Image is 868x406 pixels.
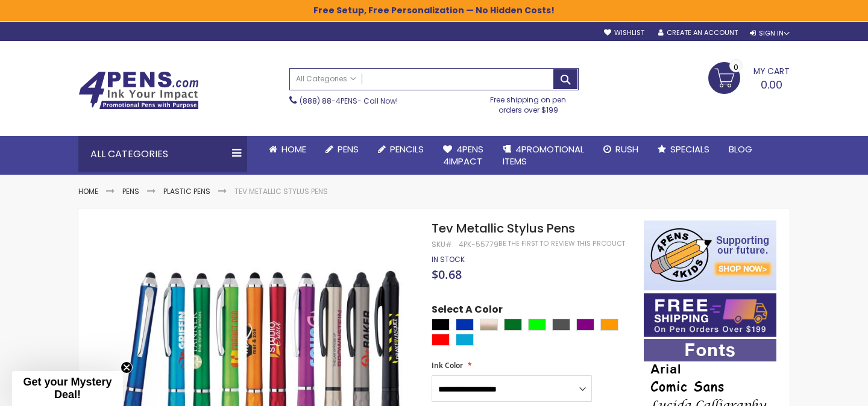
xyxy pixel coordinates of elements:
span: All Categories [296,74,356,84]
div: Sign In [750,29,790,38]
img: 4pens 4 kids [644,220,776,290]
a: Home [78,186,98,196]
a: Pens [122,186,139,196]
a: Pens [316,136,368,163]
span: In stock [432,254,465,264]
iframe: Google Customer Reviews [769,373,868,406]
a: Home [259,136,316,163]
span: 0 [734,61,738,73]
span: Tev Metallic Stylus Pens [432,220,575,237]
span: Pencils [390,143,424,155]
div: Turquoise [456,334,474,346]
div: Availability [432,255,465,264]
div: Gunmetal [552,319,570,331]
span: 0.00 [761,77,782,92]
div: Free shipping on pen orders over $199 [478,90,579,114]
span: Blog [729,143,752,155]
a: 0.00 0 [708,62,790,92]
button: Close teaser [121,361,133,373]
a: Rush [594,136,648,163]
span: - Call Now! [300,96,398,106]
div: Get your Mystery Deal!Close teaser [12,371,123,406]
strong: SKU [432,239,454,249]
div: Red [432,334,450,346]
span: $0.68 [432,266,462,283]
div: Blue [456,319,474,331]
span: Pens [338,143,359,155]
span: Home [281,143,306,155]
div: 4PK-55779 [459,240,498,249]
span: Ink Color [432,360,463,370]
a: Plastic Pens [163,186,210,196]
a: (888) 88-4PENS [300,96,357,106]
div: Orange [600,319,618,331]
a: Be the first to review this product [498,239,625,248]
div: All Categories [78,136,247,172]
img: Free shipping on orders over $199 [644,293,776,337]
a: Blog [719,136,762,163]
a: Wishlist [604,28,644,37]
a: 4PROMOTIONALITEMS [493,136,594,175]
span: 4PROMOTIONAL ITEMS [503,143,584,167]
div: Champagne [480,319,498,331]
div: Green [504,319,522,331]
li: Tev Metallic Stylus Pens [234,187,328,196]
span: Specials [670,143,709,155]
span: 4Pens 4impact [443,143,483,167]
div: Lime Green [528,319,546,331]
span: Rush [615,143,638,155]
a: Specials [648,136,719,163]
span: Select A Color [432,303,503,319]
a: 4Pens4impact [433,136,493,175]
span: Get your Mystery Deal! [23,376,112,401]
img: 4Pens Custom Pens and Promotional Products [78,71,199,110]
a: Create an Account [658,28,738,37]
div: Purple [576,319,594,331]
a: All Categories [290,69,362,89]
div: Black [432,319,450,331]
a: Pencils [368,136,433,163]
